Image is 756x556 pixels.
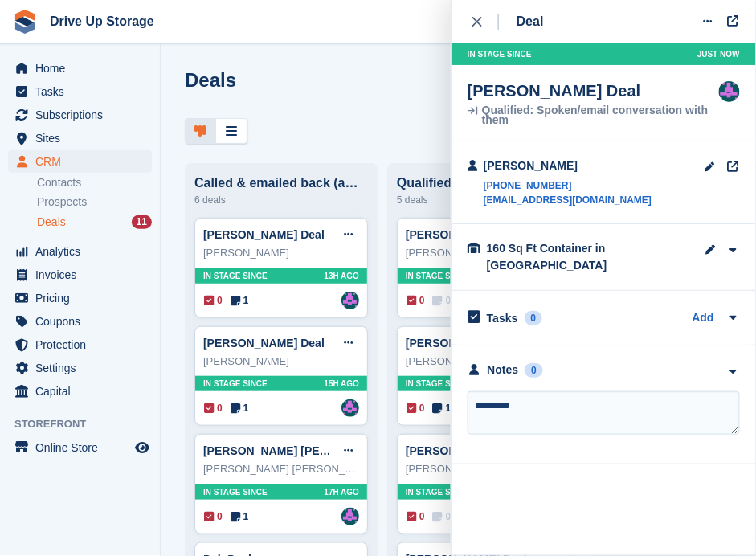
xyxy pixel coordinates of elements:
[8,57,152,80] a: menu
[397,190,570,210] div: 5 deals
[37,175,152,190] a: Contacts
[406,354,562,370] div: [PERSON_NAME]
[433,293,452,308] span: 0
[203,354,359,370] div: [PERSON_NAME]
[433,401,452,415] span: 1
[35,287,132,309] span: Pricing
[14,416,160,432] span: Storefront
[194,190,368,210] div: 6 deals
[407,401,425,415] span: 0
[133,438,152,457] a: Preview store
[231,401,249,415] span: 1
[35,436,132,459] span: Online Store
[203,378,268,390] span: In stage since
[8,333,152,356] a: menu
[341,292,359,309] img: Andy
[35,57,132,80] span: Home
[8,310,152,333] a: menu
[231,293,249,308] span: 1
[407,509,425,524] span: 0
[406,337,527,350] a: [PERSON_NAME] Deal
[43,8,161,35] a: Drive Up Storage
[406,444,527,457] a: [PERSON_NAME] Deal
[8,104,152,126] a: menu
[204,509,223,524] span: 0
[397,176,570,190] div: Qualified: Spoken/email conversation with them
[37,194,152,211] a: Prospects
[433,509,452,524] span: 0
[203,444,422,457] a: [PERSON_NAME] [PERSON_NAME] Deal
[406,228,527,241] a: [PERSON_NAME] Deal
[8,436,152,459] a: menu
[35,240,132,263] span: Analytics
[8,150,152,173] a: menu
[8,287,152,309] a: menu
[324,486,359,498] span: 17H AGO
[517,12,544,31] div: Deal
[35,150,132,173] span: CRM
[341,399,359,417] img: Andy
[484,193,652,207] a: [EMAIL_ADDRESS][DOMAIN_NAME]
[468,48,532,60] span: In stage since
[203,486,268,498] span: In stage since
[406,270,470,282] span: In stage since
[35,380,132,403] span: Capital
[231,509,249,524] span: 1
[194,176,368,190] div: Called & emailed back (awaiting response)
[37,215,66,230] span: Deals
[697,48,740,60] span: Just now
[407,293,425,308] span: 0
[203,270,268,282] span: In stage since
[693,309,714,328] a: Add
[484,157,652,174] div: [PERSON_NAME]
[406,461,562,477] div: [PERSON_NAME]
[8,357,152,379] a: menu
[487,240,648,274] div: 160 Sq Ft Container in [GEOGRAPHIC_DATA]
[203,228,325,241] a: [PERSON_NAME] Deal
[204,293,223,308] span: 0
[37,194,87,210] span: Prospects
[37,214,152,231] a: Deals 11
[8,127,152,149] a: menu
[35,104,132,126] span: Subscriptions
[8,264,152,286] a: menu
[468,81,719,100] div: [PERSON_NAME] Deal
[525,363,543,378] div: 0
[324,378,359,390] span: 15H AGO
[132,215,152,229] div: 11
[203,245,359,261] div: [PERSON_NAME]
[8,80,152,103] a: menu
[35,310,132,333] span: Coupons
[525,311,543,325] div: 0
[341,508,359,525] img: Andy
[13,10,37,34] img: stora-icon-8386f47178a22dfd0bd8f6a31ec36ba5ce8667c1dd55bd0f319d3a0aa187defe.svg
[719,81,740,102] img: Andy
[487,311,518,325] h2: Tasks
[8,380,152,403] a: menu
[468,105,719,125] div: Qualified: Spoken/email conversation with them
[204,401,223,415] span: 0
[406,378,470,390] span: In stage since
[484,178,652,193] a: [PHONE_NUMBER]
[35,80,132,103] span: Tasks
[35,357,132,379] span: Settings
[324,270,359,282] span: 13H AGO
[406,245,562,261] div: [PERSON_NAME]
[203,461,359,477] div: [PERSON_NAME] [PERSON_NAME]
[35,264,132,286] span: Invoices
[35,333,132,356] span: Protection
[203,337,325,350] a: [PERSON_NAME] Deal
[185,69,236,91] h1: Deals
[35,127,132,149] span: Sites
[488,362,519,378] div: Notes
[406,486,470,498] span: In stage since
[8,240,152,263] a: menu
